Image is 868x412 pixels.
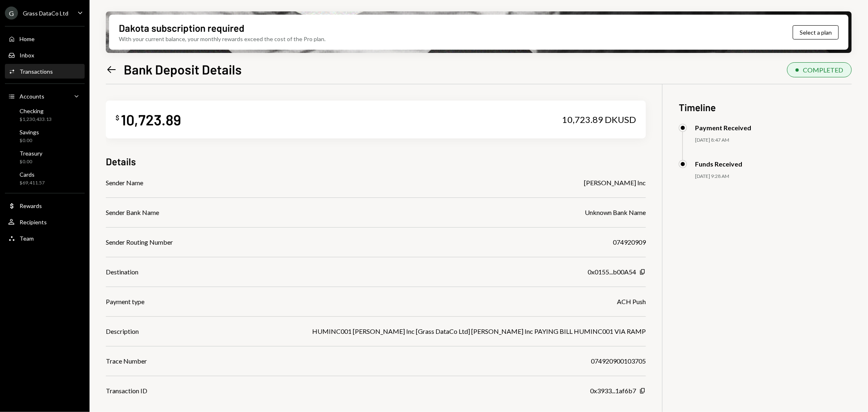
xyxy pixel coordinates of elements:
[20,180,45,186] div: $69,411.57
[5,64,85,79] a: Transactions
[613,237,646,247] div: 074920909
[591,356,646,366] div: 074920900103705
[20,129,39,136] div: Savings
[20,116,52,123] div: $1,230,433.13
[20,158,42,165] div: $0.00
[23,10,68,17] div: Grass DataCo Ltd
[5,7,18,20] div: G
[20,93,44,100] div: Accounts
[793,25,839,39] button: Select a plan
[119,21,244,35] div: Dakota subscription required
[119,35,326,43] div: With your current balance, your monthly rewards exceed the cost of the Pro plan.
[116,114,119,122] div: $
[617,297,646,307] div: ACH Push
[121,110,181,129] div: 10,723.89
[5,215,85,229] a: Recipients
[106,178,143,188] div: Sender Name
[5,31,85,46] a: Home
[5,126,85,146] a: Savings$0.00
[106,267,138,277] div: Destination
[695,124,751,131] div: Payment Received
[20,235,34,242] div: Team
[20,137,39,144] div: $0.00
[106,297,144,307] div: Payment type
[5,105,85,125] a: Checking$1,230,433.13
[803,66,843,74] div: COMPLETED
[5,169,85,188] a: Cards$69,411.57
[5,147,85,167] a: Treasury$0.00
[5,48,85,62] a: Inbox
[20,35,35,42] div: Home
[20,171,45,178] div: Cards
[124,61,242,77] h1: Bank Deposit Details
[20,52,34,59] div: Inbox
[20,219,47,226] div: Recipients
[5,231,85,245] a: Team
[5,89,85,103] a: Accounts
[590,386,636,396] div: 0x3933...1af6b7
[562,114,636,125] div: 10,723.89 DKUSD
[679,101,852,114] h3: Timeline
[584,178,646,188] div: [PERSON_NAME] Inc
[20,68,53,75] div: Transactions
[5,198,85,213] a: Rewards
[695,137,852,144] div: [DATE] 8:47 AM
[106,237,173,247] div: Sender Routing Number
[106,155,136,168] h3: Details
[695,173,852,180] div: [DATE] 9:28 AM
[20,202,42,209] div: Rewards
[312,327,646,336] div: HUMINC001 [PERSON_NAME] Inc [Grass DataCo Ltd] [PERSON_NAME] Inc PAYING BILL HUMINC001 VIA RAMP
[695,160,742,168] div: Funds Received
[588,267,636,277] div: 0x0155...b00A54
[106,386,147,396] div: Transaction ID
[585,208,646,217] div: Unknown Bank Name
[106,356,147,366] div: Trace Number
[106,208,159,217] div: Sender Bank Name
[20,107,52,114] div: Checking
[106,327,139,336] div: Description
[20,150,42,157] div: Treasury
